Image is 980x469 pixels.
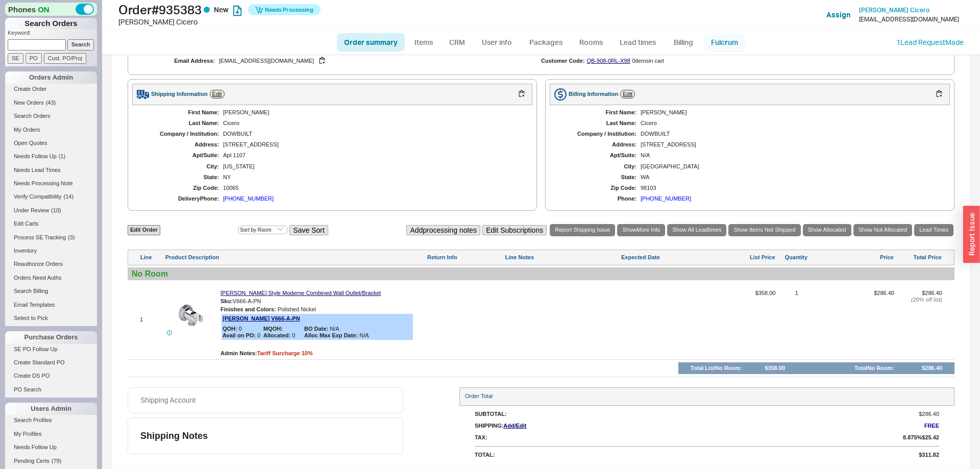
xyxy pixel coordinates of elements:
[896,38,964,46] a: 1Lead RequestMade
[621,254,716,261] div: Expected Date
[641,174,940,181] div: WA
[5,111,97,121] a: Search Orders
[304,326,328,332] b: BO Date:
[541,58,585,64] div: Customer Code:
[140,254,163,261] div: Line
[803,224,851,236] a: Show Allocated
[223,326,237,332] b: QOH:
[612,33,664,52] a: Lead times
[223,315,300,322] a: [PERSON_NAME] V666-A-PN
[919,411,939,417] span: $286.40
[560,152,636,159] div: Apt/Suite:
[859,6,929,14] span: [PERSON_NAME] Cicero
[223,120,522,127] div: Cicero
[5,456,97,466] a: Pending Certs(79)
[223,152,522,159] div: Apt 1107
[475,411,893,417] div: SubTotal:
[223,195,274,202] div: [PHONE_NUMBER]
[550,224,615,236] a: Report Shipping Issue
[632,58,664,64] div: 0 item s in cart
[922,434,939,441] span: $25.42
[5,151,97,162] a: Needs Follow Up(1)
[5,442,97,453] a: Needs Follow Up
[263,332,304,339] span: 0
[14,207,49,213] span: Under Review
[5,331,97,343] div: Purchase Orders
[304,332,369,339] span: N/A
[922,365,942,372] div: $286.40
[641,120,940,127] div: Cicero
[522,33,570,52] a: Packages
[641,141,940,148] div: [STREET_ADDRESS]
[223,163,522,170] div: [US_STATE]
[667,224,726,236] a: Show All Leadtimes
[223,109,522,116] div: [PERSON_NAME]
[874,290,894,296] span: $286.40
[118,3,493,17] h1: Order # 935383
[5,429,97,439] a: My Profiles
[459,387,954,405] div: Order Total
[924,423,939,429] span: FREE
[140,316,163,323] div: 1
[219,56,525,66] div: [EMAIL_ADDRESS][DOMAIN_NAME]
[52,458,62,464] span: ( 79 )
[142,120,219,127] div: Last Name:
[560,174,636,181] div: State:
[64,193,74,200] span: ( 14 )
[8,29,97,39] p: Keyword:
[14,100,44,106] span: New Orders
[641,195,691,202] div: [PHONE_NUMBER]
[118,17,493,27] div: [PERSON_NAME] Cicero
[691,365,742,372] div: Total List No Room :
[505,254,619,261] div: Line Notes
[407,33,440,52] a: Items
[220,298,233,304] span: Sku:
[59,153,65,159] span: ( 1 )
[817,254,894,261] div: Price
[5,178,97,189] a: Needs Processing Note
[46,100,56,106] span: ( 43 )
[826,10,850,20] button: Assign
[641,131,940,137] div: DOWBUILT
[223,332,263,339] span: 0
[68,234,75,240] span: ( 3 )
[178,303,203,328] img: v666-a_lueypc
[914,224,953,236] a: Lead Times
[5,371,97,381] a: Create DS PO
[765,365,785,372] div: $358.00
[5,403,97,415] div: Users Admin
[475,452,893,458] div: Total:
[560,141,636,148] div: Address:
[5,245,97,256] a: Inventory
[785,254,807,261] div: Quantity
[142,185,219,191] div: Zip Code:
[14,444,57,450] span: Needs Follow Up
[142,131,219,137] div: Company / Institution:
[5,125,97,135] a: My Orders
[572,33,610,52] a: Rooms
[223,326,263,332] span: 0
[5,384,97,395] a: PO Search
[257,350,313,356] span: Tariff Surcharge 10%
[5,273,97,283] a: Orders Need Auths
[854,365,894,372] div: Total No Room :
[5,18,97,29] h1: Search Orders
[220,306,276,312] span: Finishes and Colors :
[641,109,940,116] div: [PERSON_NAME]
[263,326,283,332] b: MQOH:
[641,185,940,191] div: 98103
[263,332,290,338] b: Allocated:
[442,33,472,52] a: CRM
[304,326,365,332] span: N/A
[5,205,97,216] a: Under Review(10)
[210,90,225,98] a: Edit
[560,120,636,127] div: Last Name:
[5,357,97,368] a: Create Standard PO
[26,53,42,64] input: PO
[503,423,526,429] span: Add /Edit
[38,4,50,15] span: ON
[718,290,775,357] span: $358.00
[304,332,358,338] b: Alloc Max Exp Date:
[5,84,97,94] a: Create Order
[475,423,503,429] div: Shipping:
